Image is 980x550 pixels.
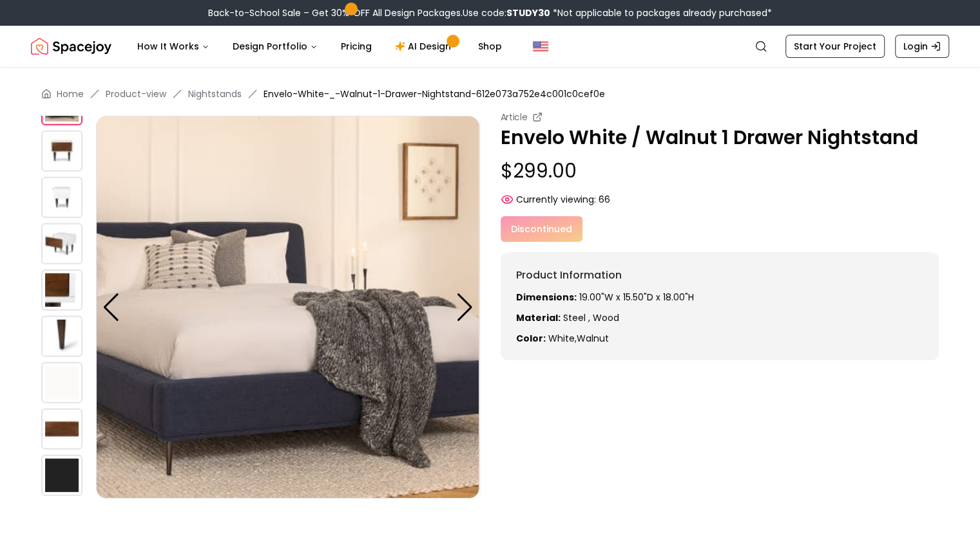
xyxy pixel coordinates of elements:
[599,193,610,206] span: 66
[222,33,328,59] button: Design Portfolio
[785,35,885,58] a: Start Your Project
[57,87,84,100] a: Home
[331,33,382,59] a: Pricing
[501,160,939,183] p: $299.00
[385,33,465,59] a: AI Design
[41,84,82,125] img: https://storage.googleapis.com/spacejoy-main/assets/612e073a752e4c001c0cef0e/product_1_b8hd09dh25ad
[41,455,82,496] img: https://storage.googleapis.com/spacejoy-main/assets/612e073a752e4c001c0cef0e/product_9_9c35fcggikgk
[41,270,82,311] img: https://storage.googleapis.com/spacejoy-main/assets/612e073a752e4c001c0cef0e/product_5_o51lgo06aj2
[41,316,82,357] img: https://storage.googleapis.com/spacejoy-main/assets/612e073a752e4c001c0cef0e/product_6_ich3g6mgj71
[533,39,548,54] img: United States
[41,362,82,403] img: https://storage.googleapis.com/spacejoy-main/assets/612e073a752e4c001c0cef0e/product_7_6em9ld0a6fde
[96,116,479,499] img: https://storage.googleapis.com/spacejoy-main/assets/612e073a752e4c001c0cef0e/product_1_b8hd09dh25ad
[506,6,550,19] b: STUDY30
[516,291,924,304] p: 19.00"W x 15.50"D x 18.00"H
[31,26,949,67] nav: Global
[188,87,242,100] a: Nightstands
[208,6,772,19] div: Back-to-School Sale – Get 30% OFF All Design Packages.
[31,33,111,59] a: Spacejoy
[127,33,220,59] button: How It Works
[516,332,546,345] strong: Color:
[550,6,772,19] span: *Not applicable to packages already purchased*
[516,311,561,324] strong: Material:
[468,33,512,59] a: Shop
[501,111,528,124] small: Article
[563,311,619,324] span: steel , wood
[516,193,596,206] span: Currently viewing:
[127,33,512,59] nav: Main
[479,116,863,499] img: https://storage.googleapis.com/spacejoy-main/assets/612e073a752e4c001c0cef0e/product_2_n05eg020l3be
[501,126,939,149] p: Envelo White / Walnut 1 Drawer Nightstand
[31,33,111,59] img: Spacejoy Logo
[264,87,605,100] span: Envelo-White-_-Walnut-1-Drawer-Nightstand-612e073a752e4c001c0cef0e
[463,6,550,19] span: Use code:
[516,291,577,304] strong: Dimensions:
[41,177,82,218] img: https://storage.googleapis.com/spacejoy-main/assets/612e073a752e4c001c0cef0e/product_3_8ofgohg3kfcj
[516,268,924,283] h6: Product Information
[577,332,609,345] span: walnut
[41,223,82,264] img: https://storage.googleapis.com/spacejoy-main/assets/612e073a752e4c001c0cef0e/product_4_cm4nmo3pfki
[548,332,577,345] span: white ,
[895,35,949,58] a: Login
[106,87,166,100] a: Product-view
[41,131,82,172] img: https://storage.googleapis.com/spacejoy-main/assets/612e073a752e4c001c0cef0e/product_2_n05eg020l3be
[41,408,82,450] img: https://storage.googleapis.com/spacejoy-main/assets/612e073a752e4c001c0cef0e/product_8_iok4nbpp84m8
[41,87,939,100] nav: breadcrumb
